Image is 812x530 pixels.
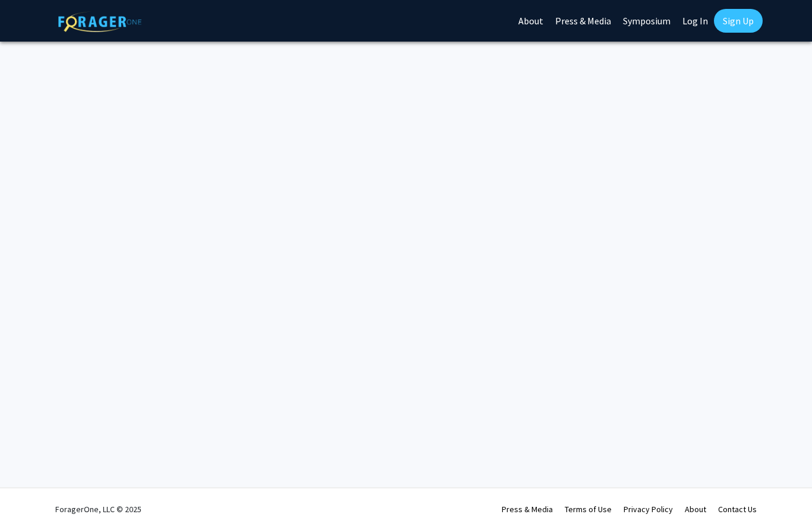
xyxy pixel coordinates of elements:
[714,9,763,33] a: Sign Up
[718,504,757,515] a: Contact Us
[565,504,612,515] a: Terms of Use
[58,11,141,32] img: ForagerOne Logo
[55,488,141,530] div: ForagerOne, LLC © 2025
[502,504,553,515] a: Press & Media
[624,504,673,515] a: Privacy Policy
[685,504,706,515] a: About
